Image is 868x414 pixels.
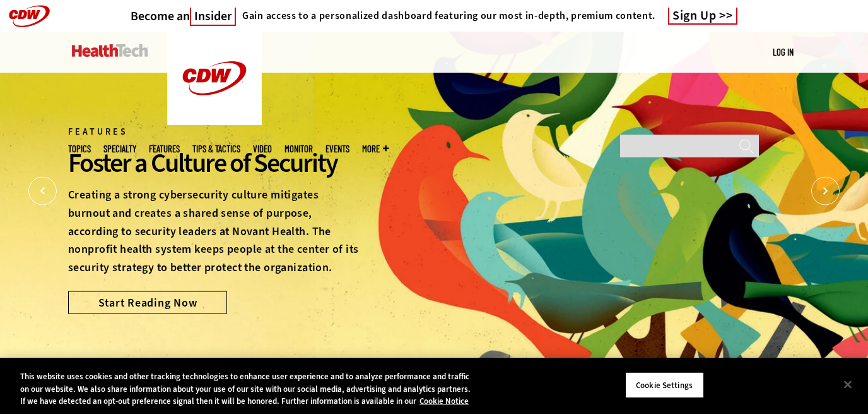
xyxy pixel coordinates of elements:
[131,8,236,24] a: Become anInsider
[362,144,389,154] span: More
[68,144,91,154] span: Topics
[20,370,478,408] div: This website uses cookies and other tracking technologies to enhance user experience and to analy...
[419,396,469,406] a: More information about your privacy
[72,44,148,57] img: Home
[192,144,240,154] a: Tips & Tactics
[834,370,862,398] button: Close
[236,9,655,22] a: Gain access to a personalized dashboard featuring our most in-depth, premium content.
[325,144,349,154] a: Events
[242,9,655,22] h4: Gain access to a personalized dashboard featuring our most in-depth, premium content.
[253,144,272,154] a: Video
[167,32,262,125] img: Home
[625,372,704,398] button: Cookie Settings
[284,144,313,154] a: MonITor
[149,144,180,154] a: Features
[28,177,57,205] button: Prev
[131,8,236,24] h3: Become an
[773,46,794,59] div: User menu
[773,46,794,58] a: Log in
[811,177,840,205] button: Next
[68,186,361,277] p: Creating a strong cybersecurity culture mitigates burnout and creates a shared sense of purpose, ...
[190,8,236,26] span: Insider
[68,291,227,314] a: Start Reading Now
[668,8,737,25] a: Sign Up
[167,115,262,128] a: CDW
[68,146,361,180] div: Foster a Culture of Security
[103,144,136,154] span: Specialty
